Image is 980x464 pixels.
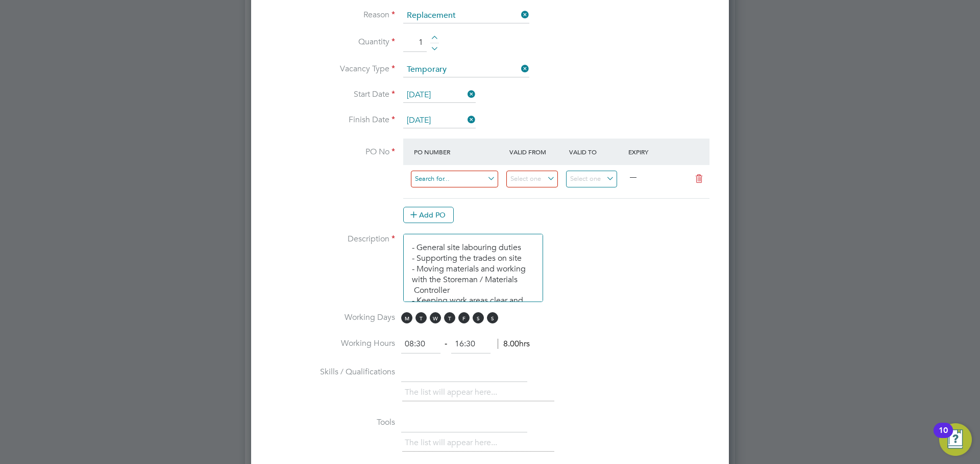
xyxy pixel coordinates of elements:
span: ‐ [443,339,449,349]
span: S [487,312,498,323]
label: Quantity [267,37,395,47]
span: S [473,312,484,323]
label: Description [267,234,395,244]
span: M [401,312,412,323]
div: Valid To [567,143,626,161]
input: 08:00 [401,335,440,353]
button: Add PO [403,207,454,223]
span: T [415,312,427,323]
label: Working Days [267,312,395,323]
input: Select one [566,171,618,187]
input: Select one [403,113,476,128]
li: The list will appear here... [405,386,501,399]
span: T [444,312,455,323]
span: W [430,312,441,323]
label: Start Date [267,89,395,100]
span: F [458,312,470,323]
label: PO No [267,147,395,157]
div: Expiry [626,143,685,161]
input: Search for... [411,171,498,187]
input: Select one [506,171,558,187]
div: Valid From [507,143,567,161]
label: Skills / Qualifications [267,367,395,377]
button: Open Resource Center, 10 new notifications [939,423,972,456]
label: Vacancy Type [267,64,395,74]
input: 17:00 [451,335,491,353]
li: The list will appear here... [405,436,501,450]
div: PO Number [411,143,507,161]
input: Select one [403,62,529,77]
label: Working Hours [267,338,395,349]
label: Finish Date [267,115,395,125]
span: 8.00hrs [498,339,530,349]
div: 10 [939,430,948,444]
label: Tools [267,417,395,428]
input: Select one [403,8,529,23]
label: Reason [267,10,395,20]
span: — [630,173,636,181]
input: Select one [403,88,476,103]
